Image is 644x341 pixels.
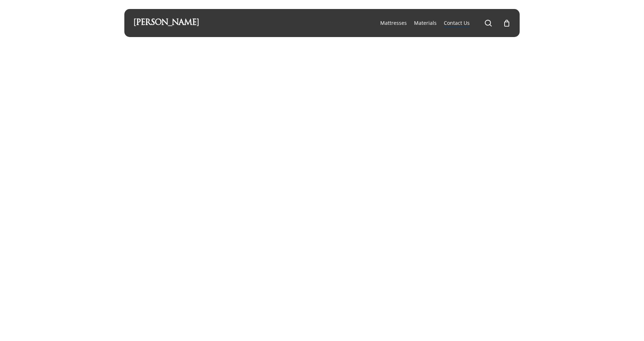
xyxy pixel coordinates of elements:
h1: Contact Us [41,88,463,158]
a: Cart [503,19,511,27]
a: Materials [414,19,437,27]
a: Mattresses [380,19,407,27]
nav: Main Menu [377,9,511,37]
a: Contact Us [444,19,470,27]
a: [PERSON_NAME] [133,19,199,27]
